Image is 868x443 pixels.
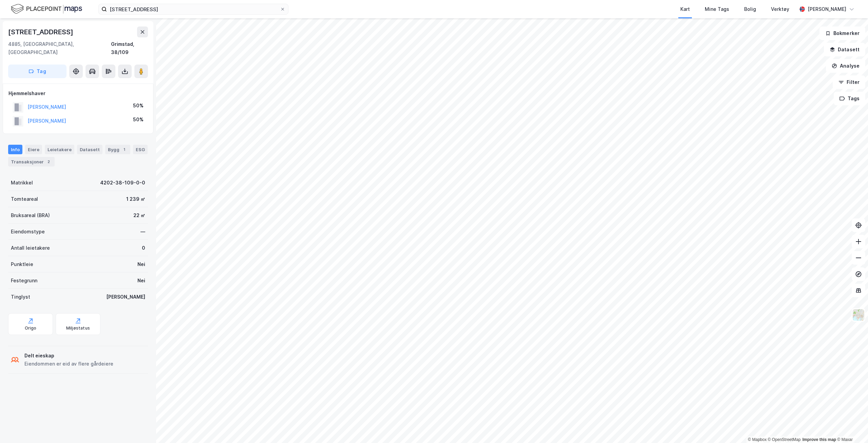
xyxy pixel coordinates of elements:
[11,211,50,219] div: Bruksareal (BRA)
[748,437,767,442] a: Mapbox
[24,352,113,360] div: Delt eieskap
[107,4,280,14] input: Søk på adresse, matrikkel, gårdeiere, leietakere eller personer
[142,244,145,252] div: 0
[824,43,865,56] button: Datasett
[133,211,145,219] div: 22 ㎡
[121,146,128,153] div: 1
[100,179,145,187] div: 4202-38-109-0-0
[803,437,836,442] a: Improve this map
[771,5,789,13] div: Verktøy
[126,195,145,203] div: 1 239 ㎡
[11,179,33,187] div: Matrikkel
[24,360,113,368] div: Eiendommen er eid av flere gårdeiere
[8,145,22,154] div: Info
[8,89,148,98] div: Hjemmelshaver
[25,325,37,331] div: Origo
[133,145,148,154] div: ESG
[834,92,865,105] button: Tags
[826,59,865,73] button: Analyse
[834,410,868,443] iframe: Chat Widget
[133,116,144,124] div: 50%
[111,40,148,56] div: Grimstad, 38/109
[105,145,130,154] div: Bygg
[11,260,33,268] div: Punktleie
[768,437,801,442] a: OpenStreetMap
[25,145,42,154] div: Eiere
[11,228,45,236] div: Eiendomstype
[133,102,144,110] div: 50%
[106,293,145,301] div: [PERSON_NAME]
[11,195,38,203] div: Tomteareal
[834,410,868,443] div: Kontrollprogram for chat
[137,260,145,268] div: Nei
[8,26,75,37] div: [STREET_ADDRESS]
[11,277,37,285] div: Festegrunn
[8,65,67,78] button: Tag
[11,244,50,252] div: Antall leietakere
[819,26,865,40] button: Bokmerker
[744,5,756,13] div: Bolig
[140,228,145,236] div: —
[11,3,82,15] img: logo.f888ab2527a4732fd821a326f86c7f29.svg
[45,158,52,165] div: 2
[66,325,90,331] div: Miljøstatus
[45,145,74,154] div: Leietakere
[705,5,729,13] div: Mine Tags
[833,75,865,89] button: Filter
[77,145,102,154] div: Datasett
[8,157,55,166] div: Transaksjoner
[680,5,690,13] div: Kart
[808,5,846,13] div: [PERSON_NAME]
[11,293,30,301] div: Tinglyst
[137,277,145,285] div: Nei
[852,308,865,321] img: Z
[8,40,111,56] div: 4885, [GEOGRAPHIC_DATA], [GEOGRAPHIC_DATA]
